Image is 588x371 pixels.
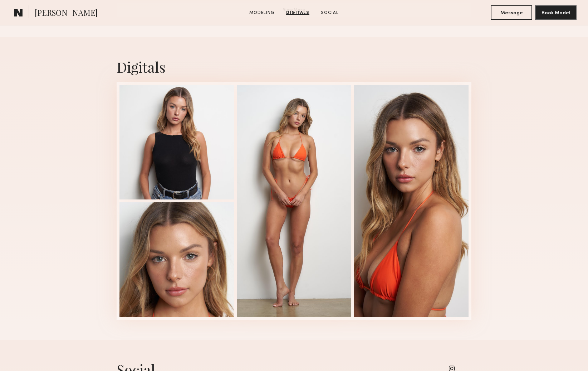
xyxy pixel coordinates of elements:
[117,57,471,76] div: Digitals
[491,5,532,20] button: Message
[318,10,342,16] a: Social
[535,9,577,15] a: Book Model
[535,5,577,20] button: Book Model
[35,7,98,20] span: [PERSON_NAME]
[283,10,312,16] a: Digitals
[246,10,278,16] a: Modeling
